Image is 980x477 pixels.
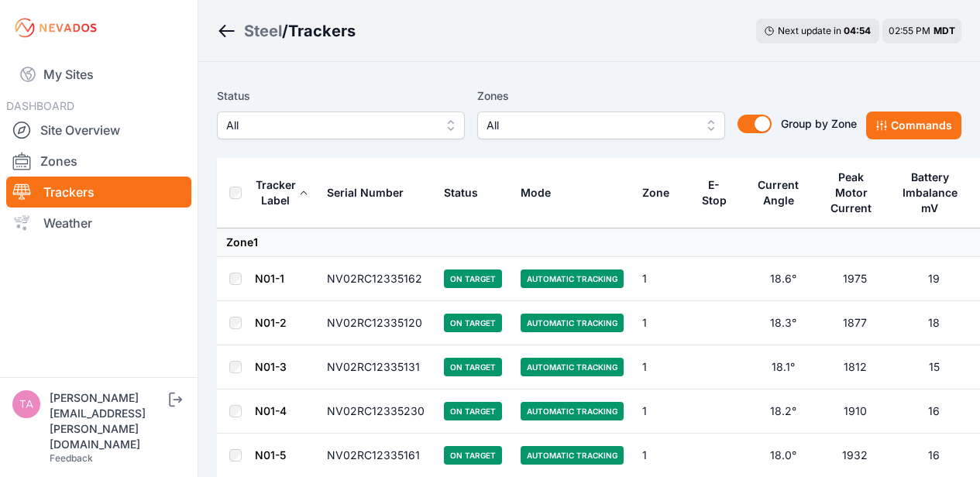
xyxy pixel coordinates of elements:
button: Mode [521,174,563,211]
a: N01-4 [255,404,287,417]
button: E-Stop [700,166,738,219]
div: Tracker Label [255,177,296,208]
button: Zone [642,174,682,211]
span: All [487,116,694,135]
label: Status [217,87,465,105]
button: All [217,112,465,139]
td: 1910 [819,389,891,434]
div: Mode [521,185,551,201]
span: Group by Zone [781,117,857,130]
span: 02:55 PM [889,25,930,36]
td: 1812 [819,345,891,389]
a: Zones [6,146,191,177]
button: Peak Motor Current [828,159,882,227]
a: N01-5 [255,448,286,462]
label: Zones [477,87,725,105]
span: On Target [444,314,502,332]
a: Weather [6,208,191,238]
span: On Target [444,402,502,420]
a: Trackers [6,177,191,208]
td: 16 [891,389,977,434]
span: Automatic Tracking [521,269,624,288]
td: 15 [891,345,977,389]
td: NV02RC12335230 [318,389,435,434]
td: 18.1° [747,345,819,389]
td: 1 [633,257,691,301]
div: Current Angle [756,177,801,208]
div: Serial Number [327,185,404,201]
span: DASHBOARD [6,99,74,112]
a: Steel [244,20,282,42]
img: tayton.sullivan@solvenergy.com [12,390,40,418]
span: Automatic Tracking [521,446,624,465]
span: On Target [444,446,502,465]
a: Site Overview [6,115,191,146]
td: 1 [633,301,691,345]
div: 04 : 54 [844,25,872,37]
span: All [226,116,434,135]
button: Tracker Label [255,166,308,219]
span: On Target [444,269,502,288]
span: MDT [934,25,955,36]
td: 18.6° [747,257,819,301]
a: N01-2 [255,316,287,329]
div: E-Stop [700,177,727,208]
span: Next update in [778,25,841,36]
h3: Trackers [288,20,356,42]
a: N01-3 [255,360,287,373]
button: Current Angle [756,166,810,219]
td: 1 [633,345,691,389]
span: / [282,20,288,42]
td: 1 [633,389,691,434]
td: 18.3° [747,301,819,345]
td: NV02RC12335162 [318,257,435,301]
div: [PERSON_NAME][EMAIL_ADDRESS][PERSON_NAME][DOMAIN_NAME] [50,390,166,452]
a: N01-1 [255,272,284,285]
td: 19 [891,257,977,301]
div: Status [444,185,478,201]
button: Commands [866,112,961,139]
span: On Target [444,358,502,376]
div: Battery Imbalance mV [900,170,960,216]
div: Zone [642,185,669,201]
button: All [477,112,725,139]
img: Nevados [12,15,99,40]
td: NV02RC12335120 [318,301,435,345]
a: My Sites [6,56,191,93]
button: Serial Number [327,174,416,211]
button: Battery Imbalance mV [900,159,968,227]
td: 1877 [819,301,891,345]
div: Peak Motor Current [828,170,875,216]
button: Status [444,174,490,211]
td: 1975 [819,257,891,301]
span: Automatic Tracking [521,314,624,332]
td: 18 [891,301,977,345]
span: Automatic Tracking [521,358,624,376]
a: Feedback [50,452,93,464]
td: 18.2° [747,389,819,434]
span: Automatic Tracking [521,402,624,420]
nav: Breadcrumb [217,11,356,51]
td: NV02RC12335131 [318,345,435,389]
